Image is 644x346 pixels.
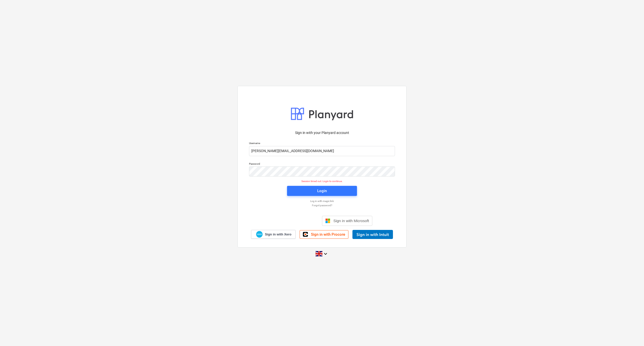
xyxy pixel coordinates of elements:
[265,232,291,237] span: Sign in with Xero
[246,180,398,183] p: Session timed out. Login to continue.
[247,199,397,203] a: Log in with magic link
[249,162,395,166] p: Password
[251,230,296,239] a: Sign in with Xero
[323,251,329,257] i: keyboard_arrow_down
[247,204,397,207] a: Forgot password?
[300,230,348,239] a: Sign in with Procore
[619,322,644,346] iframe: Chat Widget
[249,142,395,146] p: Username
[269,215,320,226] iframe: Sign in with Google Button
[311,232,345,237] span: Sign in with Procore
[333,219,369,223] span: Sign in with Microsoft
[256,231,263,238] img: Xero logo
[249,146,395,156] input: Username
[325,218,330,223] img: Microsoft logo
[317,188,327,194] div: Login
[287,186,357,196] button: Login
[249,130,395,135] p: Sign in with your Planyard account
